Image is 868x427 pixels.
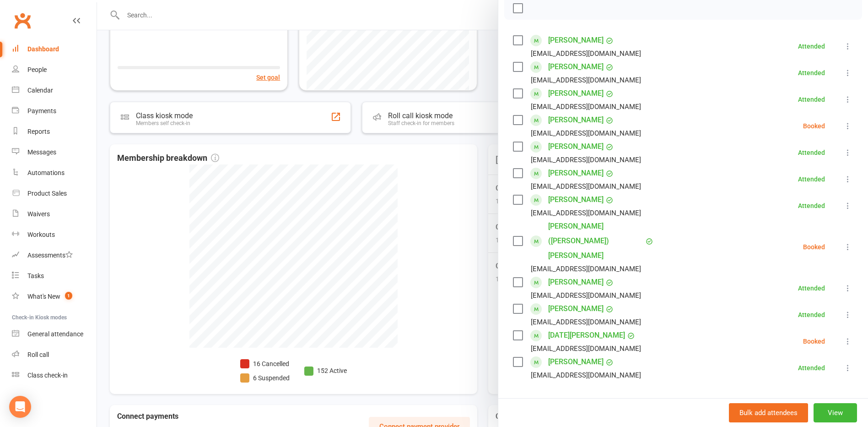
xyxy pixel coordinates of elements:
[27,128,50,135] div: Reports
[548,355,604,369] a: [PERSON_NAME]
[65,292,72,300] span: 1
[531,154,641,166] div: [EMAIL_ADDRESS][DOMAIN_NAME]
[798,149,825,156] div: Attended
[27,190,67,197] div: Product Sales
[531,74,641,86] div: [EMAIL_ADDRESS][DOMAIN_NAME]
[548,33,604,48] a: [PERSON_NAME]
[12,183,97,204] a: Product Sales
[729,403,808,422] button: Bulk add attendees
[531,48,641,60] div: [EMAIL_ADDRESS][DOMAIN_NAME]
[12,286,97,307] a: What's New1
[27,351,49,358] div: Roll call
[9,396,31,418] div: Open Intercom Messenger
[12,163,97,183] a: Automations
[27,252,73,259] div: Assessments
[531,127,641,139] div: [EMAIL_ADDRESS][DOMAIN_NAME]
[27,210,50,218] div: Waivers
[798,70,825,76] div: Attended
[12,39,97,60] a: Dashboard
[12,365,97,386] a: Class kiosk mode
[548,328,625,343] a: [DATE][PERSON_NAME]
[531,181,641,192] div: [EMAIL_ADDRESS][DOMAIN_NAME]
[798,176,825,182] div: Attended
[548,113,604,127] a: [PERSON_NAME]
[798,43,825,49] div: Attended
[513,397,853,406] div: If you want to add more people, please remove 1 or more attendees.
[12,266,97,286] a: Tasks
[803,123,825,129] div: Booked
[27,293,60,300] div: What's New
[12,245,97,266] a: Assessments
[27,169,65,176] div: Automations
[548,219,643,263] a: [PERSON_NAME] ([PERSON_NAME]) [PERSON_NAME]
[27,107,56,115] div: Payments
[12,224,97,245] a: Workouts
[531,290,641,301] div: [EMAIL_ADDRESS][DOMAIN_NAME]
[548,86,604,101] a: [PERSON_NAME]
[12,204,97,224] a: Waivers
[798,312,825,318] div: Attended
[12,101,97,121] a: Payments
[531,316,641,328] div: [EMAIL_ADDRESS][DOMAIN_NAME]
[798,285,825,291] div: Attended
[548,60,604,74] a: [PERSON_NAME]
[27,66,47,73] div: People
[798,96,825,103] div: Attended
[12,345,97,365] a: Roll call
[27,272,44,279] div: Tasks
[814,403,857,422] button: View
[531,207,641,219] div: [EMAIL_ADDRESS][DOMAIN_NAME]
[27,372,68,379] div: Class check-in
[27,148,56,156] div: Messages
[12,80,97,101] a: Calendar
[27,231,55,238] div: Workouts
[803,244,825,250] div: Booked
[27,45,59,53] div: Dashboard
[548,275,604,290] a: [PERSON_NAME]
[798,365,825,371] div: Attended
[27,330,83,338] div: General attendance
[12,324,97,345] a: General attendance kiosk mode
[531,343,641,355] div: [EMAIL_ADDRESS][DOMAIN_NAME]
[12,121,97,142] a: Reports
[803,338,825,345] div: Booked
[11,9,34,32] a: Clubworx
[12,60,97,80] a: People
[798,203,825,209] div: Attended
[548,139,604,154] a: [PERSON_NAME]
[531,101,641,113] div: [EMAIL_ADDRESS][DOMAIN_NAME]
[531,263,641,275] div: [EMAIL_ADDRESS][DOMAIN_NAME]
[12,142,97,163] a: Messages
[548,192,604,207] a: [PERSON_NAME]
[531,369,641,381] div: [EMAIL_ADDRESS][DOMAIN_NAME]
[548,301,604,316] a: [PERSON_NAME]
[27,87,53,94] div: Calendar
[548,166,604,181] a: [PERSON_NAME]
